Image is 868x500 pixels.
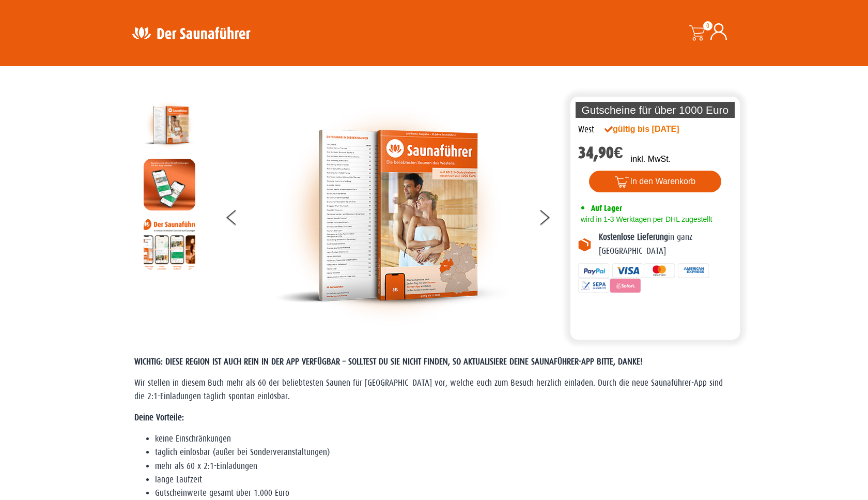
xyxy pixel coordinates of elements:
span: 0 [703,21,712,31]
strong: Deine Vorteile: [134,413,184,422]
img: der-saunafuehrer-2025-west [275,99,508,332]
li: keine Einschränkungen [155,432,734,446]
li: Gutscheinwerte gesamt über 1.000 Euro [155,487,734,500]
div: West [578,123,594,137]
p: in ganz [GEOGRAPHIC_DATA] [599,231,732,258]
span: wird in 1-3 Werktagen per DHL zugestellt [578,215,712,223]
span: Wir stellen in diesem Buch mehr als 60 der beliebtesten Saunen für [GEOGRAPHIC_DATA] vor, welche ... [134,378,723,401]
img: MOCKUP-iPhone_regional [144,159,195,210]
span: Auf Lager [591,203,622,213]
li: täglich einlösbar (außer bei Sonderveranstaltungen) [155,446,734,459]
img: der-saunafuehrer-2025-west [144,99,195,151]
span: WICHTIG: DIESE REGION IST AUCH REIN IN DER APP VERFÜGBAR – SOLLTEST DU SIE NICHT FINDEN, SO AKTUA... [134,357,643,367]
b: Kostenlose Lieferung [599,232,668,242]
p: Gutscheine für über 1000 Euro [576,102,735,118]
button: In den Warenkorb [589,171,722,192]
span: € [614,143,623,162]
p: inkl. MwSt. [631,153,671,165]
div: gültig bis [DATE] [605,123,702,135]
bdi: 34,90 [578,143,623,162]
li: lange Laufzeit [155,473,734,487]
img: Anleitung7tn [144,218,195,270]
li: mehr als 60 x 2:1-Einladungen [155,460,734,473]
